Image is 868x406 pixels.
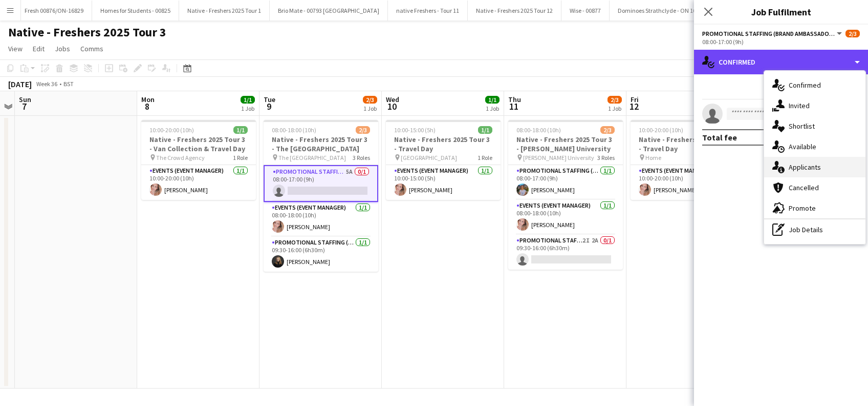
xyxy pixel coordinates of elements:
span: Home [645,154,661,161]
h1: Native - Freshers 2025 Tour 3 [8,25,166,40]
span: Jobs [55,44,70,53]
div: BST [63,80,74,88]
div: Cancelled [764,177,865,198]
span: 2/3 [845,30,860,37]
h3: Native - Freshers 2025 Tour 3 - The [GEOGRAPHIC_DATA] [264,135,378,153]
div: Total fee [702,132,737,143]
div: 1 Job [608,105,621,112]
a: Comms [76,42,107,55]
app-job-card: 10:00-15:00 (5h)1/1Native - Freshers 2025 Tour 3 - Travel Day [GEOGRAPHIC_DATA]1 RoleEvents (Even... [386,120,501,200]
span: 10:00-15:00 (5h) [394,126,436,134]
button: Fresh 00876/ON-16829 [16,1,92,21]
div: Promote [764,198,865,218]
span: Edit [33,44,45,53]
span: [GEOGRAPHIC_DATA] [401,154,457,161]
button: Brio Mate - 00793 [GEOGRAPHIC_DATA] [270,1,388,21]
span: Tue [264,95,275,104]
app-card-role: Events (Event Manager)1/110:00-15:00 (5h)[PERSON_NAME] [386,165,501,200]
app-card-role: Events (Event Manager)1/110:00-20:00 (10h)[PERSON_NAME] [631,165,745,200]
span: 1 Role [478,154,492,161]
span: [PERSON_NAME] University [523,154,594,161]
a: View [4,42,27,55]
div: Confirmed [694,50,868,74]
app-card-role: Events (Event Manager)1/108:00-18:00 (10h)[PERSON_NAME] [508,200,623,235]
span: 9 [262,100,275,112]
span: 1/1 [233,126,248,134]
div: Shortlist [764,116,865,136]
app-job-card: 10:00-20:00 (10h)1/1Native - Freshers 2025 Tour 3 - Van Collection & Travel Day The Crowd Agency1... [141,120,256,200]
span: 3 Roles [597,154,615,161]
app-card-role: Promotional Staffing (Brand Ambassadors)2I2A0/109:30-16:00 (6h30m) [508,235,623,270]
span: Mon [141,95,155,104]
a: Edit [29,42,49,55]
div: 1 Job [241,105,254,112]
button: Native - Freshers 2025 Tour 1 [179,1,270,21]
span: 2/3 [356,126,370,134]
button: native Freshers - Tour 11 [388,1,468,21]
div: [DATE] [8,79,32,89]
span: 1/1 [241,96,255,104]
span: Wed [386,95,399,104]
span: 10:00-20:00 (10h) [639,126,683,134]
span: 08:00-18:00 (10h) [272,126,316,134]
h3: Native - Freshers 2025 Tour 3 - Travel Day [386,135,501,153]
span: View [8,44,23,53]
span: The [GEOGRAPHIC_DATA] [278,154,346,161]
h3: Native - Freshers 2025 Tour 3 - Van Collection & Travel Day [141,135,256,153]
span: 7 [17,100,31,112]
span: Thu [508,95,521,104]
button: Dominoes Strathclyde - ON 16249 [610,1,714,21]
span: Promotional Staffing (Brand Ambassadors) [702,30,835,37]
span: 2/3 [363,96,377,104]
span: Week 36 [34,80,59,88]
button: Promotional Staffing (Brand Ambassadors) [702,30,843,37]
a: Jobs [51,42,74,55]
span: 8 [140,100,155,112]
app-job-card: 08:00-18:00 (10h)2/3Native - Freshers 2025 Tour 3 - [PERSON_NAME] University [PERSON_NAME] Univer... [508,120,623,270]
div: Applicants [764,157,865,177]
span: Fri [631,95,639,104]
span: 1 Role [233,154,248,161]
button: Native - Freshers 2025 Tour 12 [468,1,561,21]
span: 12 [629,100,639,112]
div: 1 Job [363,105,377,112]
span: 10 [384,100,399,112]
button: Homes for Students - 00825 [92,1,179,21]
span: 10:00-20:00 (10h) [149,126,194,134]
span: 1/1 [485,96,500,104]
h3: Job Fulfilment [694,5,868,18]
app-card-role: Promotional Staffing (Brand Ambassadors)1/109:30-16:00 (6h30m)[PERSON_NAME] [264,237,378,272]
span: 2/3 [600,126,615,134]
app-job-card: 08:00-18:00 (10h)2/3Native - Freshers 2025 Tour 3 - The [GEOGRAPHIC_DATA] The [GEOGRAPHIC_DATA]3 ... [264,120,378,272]
span: Sun [19,95,31,104]
span: 3 Roles [353,154,370,161]
span: 1/1 [478,126,492,134]
div: Confirmed [764,75,865,95]
span: 2/3 [607,96,622,104]
span: 08:00-18:00 (10h) [516,126,561,134]
span: Comms [80,44,103,53]
div: Available [764,136,865,157]
div: Job Details [764,219,865,240]
h3: Native - Freshers 2025 Tour 3 - Travel Day [631,135,745,153]
h3: Native - Freshers 2025 Tour 3 - [PERSON_NAME] University [508,135,623,153]
app-card-role: Promotional Staffing (Brand Ambassadors)1/108:00-17:00 (9h)[PERSON_NAME] [508,165,623,200]
span: The Crowd Agency [156,154,205,161]
button: Wise - 00877 [561,1,610,21]
app-job-card: 10:00-20:00 (10h)1/1Native - Freshers 2025 Tour 3 - Travel Day Home1 RoleEvents (Event Manager)1/... [631,120,745,200]
app-card-role: Promotional Staffing (Brand Ambassadors)5A0/108:00-17:00 (9h) [264,165,378,202]
div: Invited [764,95,865,116]
span: 11 [507,100,521,112]
div: 1 Job [486,105,499,112]
div: 08:00-17:00 (9h) [702,38,860,46]
app-card-role: Events (Event Manager)1/110:00-20:00 (10h)[PERSON_NAME] [141,165,256,200]
app-card-role: Events (Event Manager)1/108:00-18:00 (10h)[PERSON_NAME] [264,202,378,237]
